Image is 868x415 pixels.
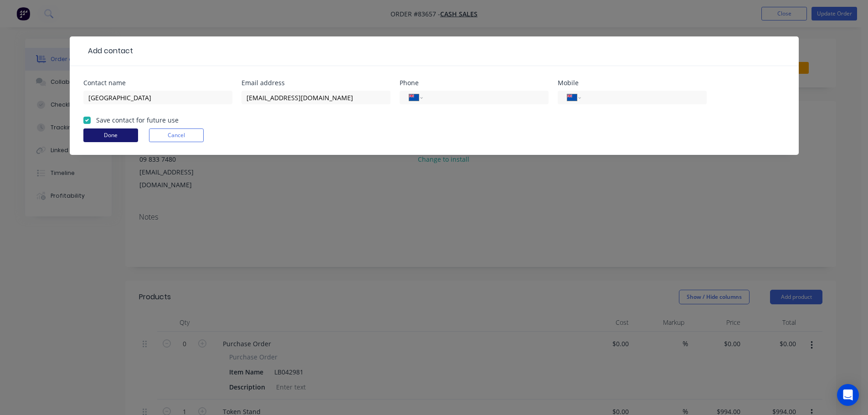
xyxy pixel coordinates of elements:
button: Cancel [149,128,204,142]
div: Phone [400,80,549,86]
div: Contact name [83,80,232,86]
div: Email address [241,80,390,86]
label: Save contact for future use [96,115,179,125]
button: Done [83,128,138,142]
div: Mobile [558,80,707,86]
div: Add contact [83,46,133,56]
div: Open Intercom Messenger [837,384,859,406]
